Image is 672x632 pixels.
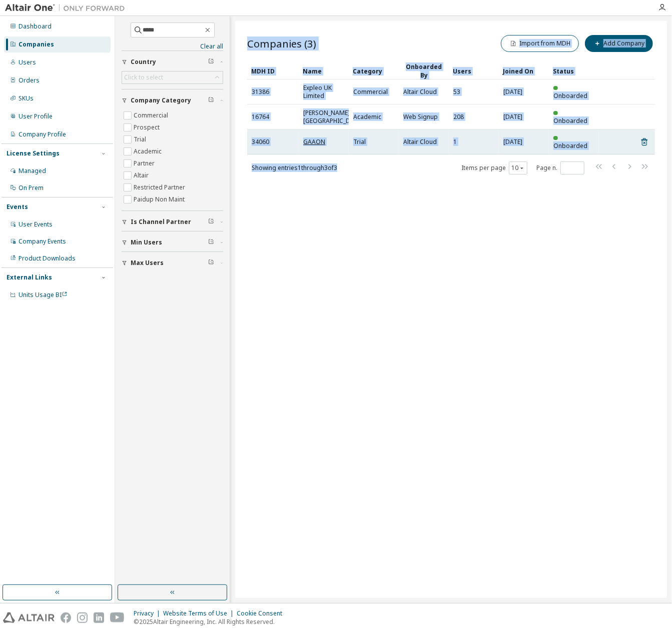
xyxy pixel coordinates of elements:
a: GAAON [303,137,325,146]
span: Clear filter [208,96,214,104]
div: Status [553,63,595,79]
span: [DATE] [503,138,522,146]
span: Showing entries 1 through 3 of 3 [252,163,337,172]
span: Clear filter [208,218,214,226]
div: SKUs [19,94,34,102]
button: Company Category [122,89,223,111]
label: Partner [134,157,157,169]
button: Country [122,51,223,73]
div: Companies [19,40,54,48]
a: Expleo UK Limited [303,83,332,100]
button: Import from MDH [501,35,579,52]
span: Onboarded [553,116,587,125]
div: Managed [19,167,46,175]
span: 208 [453,113,464,121]
span: Company Category [131,96,191,104]
div: Users [453,63,495,79]
label: Commercial [134,109,170,121]
span: Units Usage BI [19,290,68,299]
span: Items per page [461,161,527,174]
span: 16764 [252,113,269,121]
button: Is Channel Partner [122,211,223,233]
div: Click to select [124,73,163,81]
div: MDH ID [251,63,295,79]
span: Commercial [353,88,388,96]
label: Academic [134,145,164,157]
span: Onboarded [553,141,587,150]
div: Category [353,63,395,79]
img: altair_logo.svg [3,612,55,623]
div: Events [7,203,28,211]
div: User Profile [19,112,53,120]
button: Max Users [122,252,223,274]
div: Dashboard [19,22,52,30]
span: [DATE] [503,88,522,96]
button: Add Company [585,35,653,52]
div: Users [19,58,36,66]
label: Restricted Partner [134,181,187,193]
span: 34060 [252,138,269,146]
span: Country [131,58,156,66]
span: Academic [353,113,381,121]
a: [PERSON_NAME][GEOGRAPHIC_DATA] [303,108,363,125]
span: Clear filter [208,58,214,66]
label: Altair [134,169,151,181]
span: [DATE] [503,113,522,121]
div: Company Profile [19,130,66,138]
span: Companies (3) [247,36,316,50]
span: 53 [453,88,460,96]
span: Clear filter [208,259,214,267]
button: Min Users [122,231,223,253]
img: Altair One [5,3,130,13]
span: Min Users [131,238,162,246]
img: linkedin.svg [94,612,104,623]
div: Name [303,63,345,79]
div: Company Events [19,237,66,245]
span: Onboarded [553,91,587,100]
div: External Links [7,273,52,281]
div: Website Terms of Use [163,609,237,617]
img: facebook.svg [61,612,71,623]
span: Max Users [131,259,164,267]
div: On Prem [19,184,44,192]
div: Cookie Consent [237,609,288,617]
span: Altair Cloud [403,138,437,146]
div: Click to select [122,71,223,83]
span: Altair Cloud [403,88,437,96]
span: Is Channel Partner [131,218,191,226]
div: Orders [19,76,40,84]
img: instagram.svg [77,612,88,623]
div: Product Downloads [19,254,76,262]
a: Clear all [122,42,223,50]
span: 1 [453,138,457,146]
img: youtube.svg [110,612,125,623]
span: Trial [353,138,366,146]
label: Trial [134,133,148,145]
label: Paidup Non Maint [134,193,187,205]
div: User Events [19,220,53,228]
label: Prospect [134,121,162,133]
div: License Settings [7,149,60,157]
div: Privacy [134,609,163,617]
div: Joined On [503,63,545,79]
span: 31386 [252,88,269,96]
span: Web Signup [403,113,438,121]
span: Clear filter [208,238,214,246]
p: © 2025 Altair Engineering, Inc. All Rights Reserved. [134,617,288,626]
button: 10 [511,164,525,172]
span: Page n. [536,161,584,174]
div: Onboarded By [403,62,445,79]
